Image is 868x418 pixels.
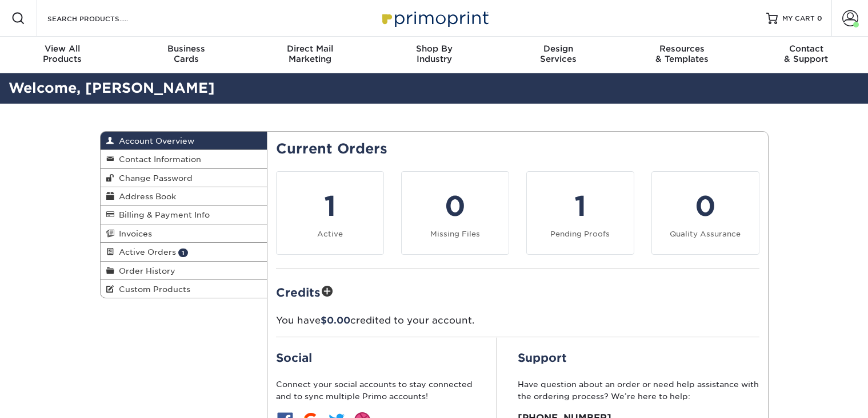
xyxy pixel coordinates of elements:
[782,14,815,23] span: MY CART
[101,224,267,243] a: Invoices
[276,351,476,365] h2: Social
[670,230,741,238] small: Quality Assurance
[496,44,620,54] span: Design
[114,173,193,183] span: Change Password
[114,210,210,219] span: Billing & Payment Info
[276,378,476,402] p: Connect your social accounts to stay connected and to sync multiple Primo accounts!
[651,171,759,255] a: 0 Quality Assurance
[321,315,350,326] span: $0.00
[114,192,176,201] span: Address Book
[114,229,152,238] span: Invoices
[101,280,267,298] a: Custom Products
[124,44,248,64] div: Cards
[518,351,759,365] h2: Support
[124,37,248,73] a: BusinessCards
[178,249,188,257] span: 1
[276,141,759,157] h2: Current Orders
[372,44,496,64] div: Industry
[620,44,744,54] span: Resources
[101,169,267,187] a: Change Password
[114,285,190,294] span: Custom Products
[620,44,744,64] div: & Templates
[101,132,267,150] a: Account Overview
[744,44,868,54] span: Contact
[377,6,491,30] img: Primoprint
[526,171,634,255] a: 1 Pending Proofs
[101,206,267,224] a: Billing & Payment Info
[372,37,496,73] a: Shop ByIndustry
[744,44,868,64] div: & Support
[114,247,176,257] span: Active Orders
[101,187,267,206] a: Address Book
[550,230,610,238] small: Pending Proofs
[101,150,267,168] a: Contact Information
[401,171,509,255] a: 0 Missing Files
[744,37,868,73] a: Contact& Support
[101,262,267,280] a: Order History
[114,266,175,275] span: Order History
[496,44,620,64] div: Services
[620,37,744,73] a: Resources& Templates
[372,44,496,54] span: Shop By
[114,155,201,164] span: Contact Information
[276,314,759,328] p: You have credited to your account.
[496,37,620,73] a: DesignServices
[248,37,372,73] a: Direct MailMarketing
[534,186,627,227] div: 1
[248,44,372,54] span: Direct Mail
[46,11,158,25] input: SEARCH PRODUCTS.....
[276,283,759,301] h2: Credits
[659,186,752,227] div: 0
[817,14,822,22] span: 0
[124,44,248,54] span: Business
[283,186,377,227] div: 1
[276,171,384,255] a: 1 Active
[430,230,480,238] small: Missing Files
[317,230,343,238] small: Active
[518,378,759,402] p: Have question about an order or need help assistance with the ordering process? We’re here to help:
[101,243,267,261] a: Active Orders 1
[248,44,372,64] div: Marketing
[114,136,194,145] span: Account Overview
[409,186,502,227] div: 0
